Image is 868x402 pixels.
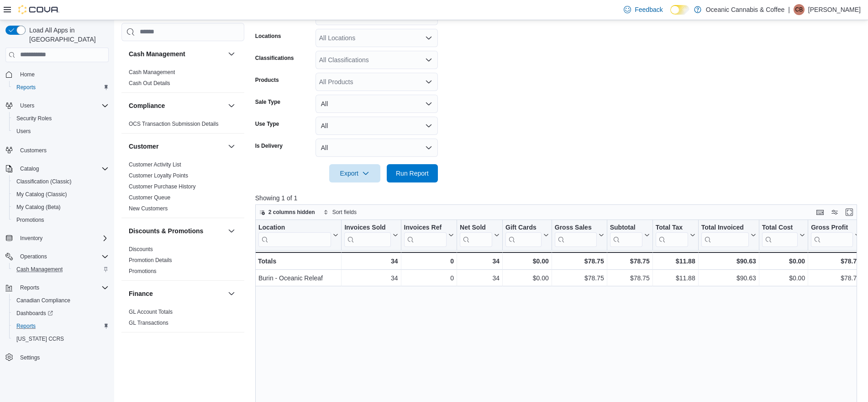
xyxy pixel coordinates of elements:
[2,68,112,81] button: Home
[13,189,71,200] a: My Catalog (Classic)
[16,322,36,330] span: Reports
[129,80,170,87] span: Cash Out Details
[256,207,319,218] button: 2 columns hidden
[794,4,805,15] div: Cristine Bartolome
[13,214,48,225] a: Promotions
[16,233,46,244] button: Inventory
[505,256,549,267] div: $0.00
[129,101,224,110] button: Compliance
[129,289,224,298] button: Finance
[129,257,172,263] a: Promotion Details
[2,232,112,245] button: Inventory
[16,282,109,293] span: Reports
[121,244,244,280] div: Discounts & Promotions
[226,225,237,236] button: Discounts & Promotions
[335,164,375,182] span: Export
[2,281,112,294] button: Reports
[258,224,331,232] div: Location
[18,5,59,14] img: Cova
[16,100,38,111] button: Users
[387,164,438,182] button: Run Report
[762,256,805,267] div: $0.00
[811,224,853,232] div: Gross Profit
[16,282,43,293] button: Reports
[9,188,112,201] button: My Catalog (Classic)
[16,233,109,244] span: Inventory
[16,310,53,317] span: Dashboards
[129,246,153,253] span: Discounts
[16,204,61,211] span: My Catalog (Beta)
[555,224,597,247] div: Gross Sales
[16,100,109,111] span: Users
[762,273,805,284] div: $0.00
[505,224,549,247] button: Gift Cards
[670,5,689,15] input: Dark Mode
[129,226,203,236] h3: Discounts & Promotions
[610,273,649,284] div: $78.75
[13,202,109,213] span: My Catalog (Beta)
[9,125,112,138] button: Users
[316,95,438,113] button: All
[815,207,826,218] button: Keyboard shortcuts
[2,351,112,364] button: Settings
[13,82,39,93] a: Reports
[255,54,294,62] label: Classifications
[13,202,64,213] a: My Catalog (Beta)
[13,295,109,306] span: Canadian Compliance
[762,224,798,247] div: Total Cost
[16,335,64,343] span: [US_STATE] CCRS
[404,224,446,247] div: Invoices Ref
[9,201,112,214] button: My Catalog (Beta)
[9,332,112,345] button: [US_STATE] CCRS
[129,309,173,315] a: GL Account Totals
[13,264,66,275] a: Cash Management
[255,76,279,84] label: Products
[129,142,224,151] button: Customer
[129,101,165,110] h3: Compliance
[460,224,500,247] button: Net Sold
[13,214,109,225] span: Promotions
[226,48,237,59] button: Cash Management
[701,256,756,267] div: $90.63
[811,224,853,247] div: Gross Profit
[121,306,244,332] div: Finance
[13,295,74,306] a: Canadian Compliance
[129,49,224,59] button: Cash Management
[16,297,70,304] span: Canadian Compliance
[16,163,42,174] button: Catalog
[404,273,453,284] div: 0
[258,256,338,267] div: Totals
[829,207,840,218] button: Display options
[121,159,244,218] div: Customer
[258,273,338,284] div: Burin - Oceanic Releaf
[16,352,109,363] span: Settings
[255,98,280,106] label: Sale Type
[13,176,75,187] a: Classification (Classic)
[121,67,244,92] div: Cash Management
[129,246,153,252] a: Discounts
[701,224,748,247] div: Total Invoiced
[226,288,237,299] button: Finance
[316,117,438,135] button: All
[13,189,109,200] span: My Catalog (Classic)
[329,164,380,182] button: Export
[129,194,170,201] a: Customer Queue
[16,69,38,80] a: Home
[20,284,39,291] span: Reports
[13,113,55,124] a: Security Roles
[129,80,170,86] a: Cash Out Details
[13,176,109,187] span: Classification (Classic)
[425,34,432,42] button: Open list of options
[460,224,492,232] div: Net Sold
[2,99,112,112] button: Users
[129,257,172,264] span: Promotion Details
[610,224,642,232] div: Subtotal
[13,113,109,124] span: Security Roles
[129,341,224,350] button: Inventory
[425,56,432,64] button: Open list of options
[16,115,52,122] span: Security Roles
[129,49,185,59] h3: Cash Management
[460,273,500,284] div: 34
[13,126,34,137] a: Users
[20,147,47,154] span: Customers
